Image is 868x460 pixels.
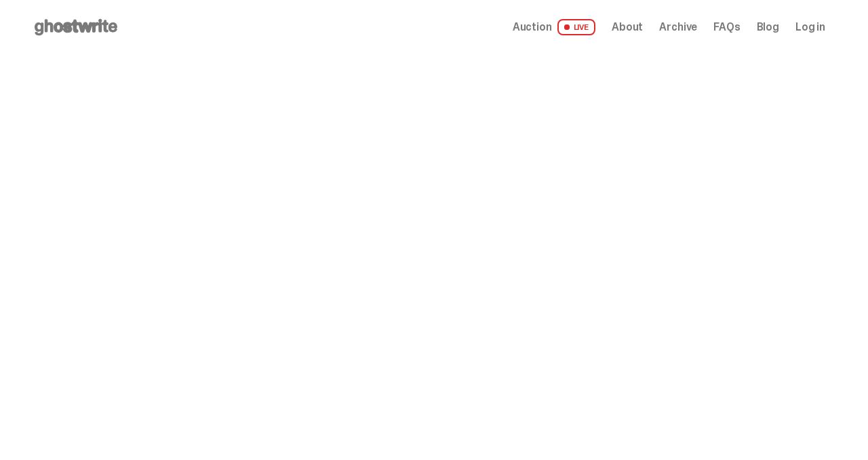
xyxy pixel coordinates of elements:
[612,22,643,33] a: About
[713,22,740,33] a: FAQs
[557,19,596,35] span: LIVE
[513,19,595,35] a: Auction LIVE
[513,22,552,33] span: Auction
[795,22,825,33] a: Log in
[757,22,779,33] a: Blog
[659,22,697,33] a: Archive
